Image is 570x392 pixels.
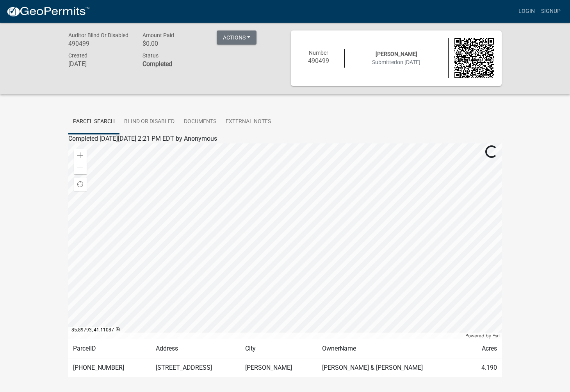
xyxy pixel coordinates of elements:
button: Actions [217,30,256,45]
a: Login [515,4,538,19]
a: Blind or Disabled [119,109,179,134]
span: Submitted on [DATE] [372,59,420,65]
span: Completed [DATE][DATE] 2:21 PM EDT by Anonymous [68,135,217,142]
span: Status [142,52,159,59]
td: Address [151,339,240,358]
div: Powered by [463,333,502,339]
span: Amount Paid [142,32,174,38]
span: [PERSON_NAME] [376,51,417,57]
td: [PERSON_NAME] [240,358,317,377]
strong: Completed [142,60,172,68]
h6: 490499 [299,57,338,64]
a: Signup [538,4,564,19]
div: Find my location [74,178,87,191]
img: QR code [454,38,494,78]
a: External Notes [221,109,276,134]
span: Auditor Blind Or Disabled [68,32,128,38]
td: OwnerName [317,339,468,358]
td: 4.190 [468,358,502,377]
a: Parcel Search [68,109,119,134]
div: Zoom out [74,162,87,174]
a: Esri [492,333,500,338]
h6: 490499 [68,40,131,47]
a: Documents [179,109,221,134]
td: Acres [468,339,502,358]
td: [STREET_ADDRESS] [151,358,240,377]
td: [PHONE_NUMBER] [68,358,151,377]
div: Zoom in [74,149,87,162]
span: Created [68,52,87,59]
h6: $0.00 [142,40,205,47]
td: [PERSON_NAME] & [PERSON_NAME] [317,358,468,377]
td: City [240,339,317,358]
td: ParcelID [68,339,151,358]
h6: [DATE] [68,60,131,68]
span: Number [309,50,328,56]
